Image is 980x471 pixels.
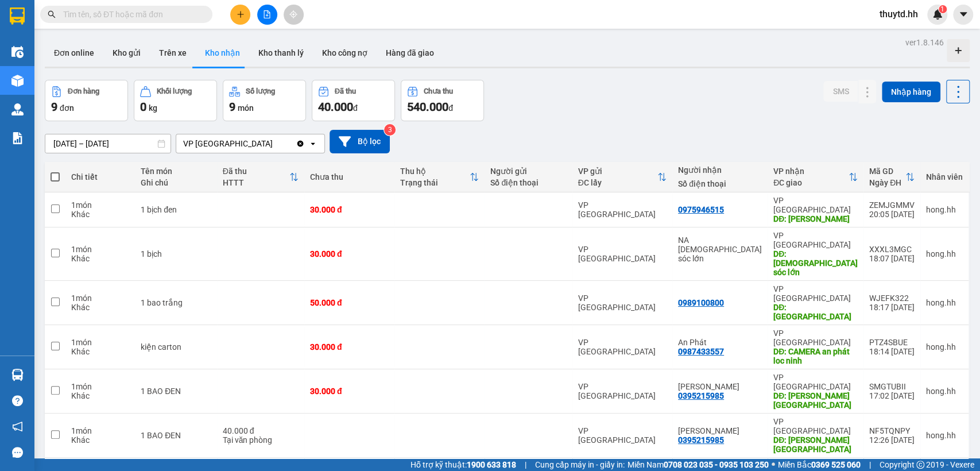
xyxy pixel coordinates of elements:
div: ver 1.8.146 [905,36,944,49]
div: Trạng thái [400,178,470,187]
span: ⚪️ [772,462,775,467]
div: Dung Phạm [678,426,762,435]
span: 9 [51,100,57,114]
div: hong.hh [926,249,963,258]
span: Hỗ trợ kỹ thuật: [410,458,516,471]
img: warehouse-icon [11,103,24,115]
div: hong.hh [926,387,963,396]
input: Select a date range. [45,134,171,153]
div: WJEFK322 [869,294,915,303]
span: question-circle [12,395,23,406]
div: Khác [71,347,129,356]
div: Người gửi [490,167,566,176]
div: SMGTUBII [869,382,915,391]
div: 30.000 đ [310,205,389,214]
strong: 0369 525 060 [811,460,861,469]
div: 30.000 đ [310,387,389,396]
div: Khác [71,303,129,312]
button: Khối lượng0kg [134,80,217,121]
div: 1 món [71,338,129,347]
div: Đã thu [223,167,289,176]
div: VP [GEOGRAPHIC_DATA] [773,417,858,435]
span: đơn [60,103,74,113]
span: copyright [916,461,924,469]
span: | [869,458,871,471]
div: VP [GEOGRAPHIC_DATA] [578,426,667,445]
div: 0395215985 [678,435,724,445]
th: Toggle SortBy [394,162,485,192]
div: NF5TQNPY [869,426,915,435]
span: Miền Bắc [778,458,861,471]
div: 1 món [71,294,129,303]
div: Ghi chú [141,178,211,187]
button: Bộ lọc [330,130,390,153]
div: Người nhận [678,165,762,175]
span: | [525,458,526,471]
div: Số lượng [246,87,275,95]
span: plus [237,10,245,18]
button: Trên xe [150,39,196,67]
button: Đã thu40.000đ [312,80,395,121]
button: Kho thanh lý [249,39,313,67]
div: VP nhận [773,167,849,176]
div: 0975946515 [678,205,724,214]
button: Chưa thu540.000đ [401,80,484,121]
button: Đơn hàng9đơn [45,80,128,121]
div: Dung Phạm [678,382,762,391]
div: Chưa thu [424,87,453,95]
img: warehouse-icon [11,46,24,58]
div: 1 món [71,382,129,391]
button: Đơn online [45,39,103,67]
div: Thu hộ [400,167,470,176]
div: VP [GEOGRAPHIC_DATA] [773,373,858,391]
img: solution-icon [11,132,24,144]
div: Khác [71,435,129,445]
div: Chưa thu [310,172,389,182]
div: Tên món [141,167,211,176]
button: file-add [257,5,277,25]
div: hong.hh [926,205,963,214]
span: aim [289,10,297,18]
svg: open [308,139,317,148]
button: Nhập hàng [882,82,940,102]
button: caret-down [953,5,973,25]
input: Tìm tên, số ĐT hoặc mã đơn [63,8,199,21]
div: 1 món [71,245,129,254]
div: Đơn hàng [68,87,99,95]
div: DĐ: GARA XUÂN KHÁNH LỘC HƯNG [773,435,858,454]
div: VP [GEOGRAPHIC_DATA] [773,329,858,347]
div: ĐC giao [773,178,849,187]
span: 0 [140,100,146,114]
div: DĐ: CAMERA an phát loc ninh [773,347,858,365]
div: XXXL3MGC [869,245,915,254]
button: Hàng đã giao [377,39,443,67]
div: 1 BAO ĐEN [141,431,211,440]
div: Chi tiết [71,172,129,182]
span: 540.000 [407,100,448,114]
th: Toggle SortBy [768,162,863,192]
span: Miền Nam [627,458,769,471]
div: hong.hh [926,342,963,352]
div: 0987433557 [678,347,724,356]
div: VP [GEOGRAPHIC_DATA] [578,382,667,400]
div: kiện carton [141,342,211,352]
div: Tại văn phòng [223,435,299,445]
div: Khác [71,254,129,263]
button: SMS [823,81,858,102]
div: 1 bịch đen [141,205,211,214]
button: Kho công nợ [313,39,377,67]
span: đ [448,103,453,113]
div: 1 bịch [141,249,211,258]
div: VP gửi [578,167,657,176]
div: 17:02 [DATE] [869,391,915,400]
span: Cung cấp máy in - giấy in: [535,458,625,471]
div: VP [GEOGRAPHIC_DATA] [183,138,273,149]
div: 0395215985 [678,391,724,400]
div: Mã GD [869,167,905,176]
img: logo-vxr [10,7,25,25]
div: HTTT [223,178,289,187]
div: VP [GEOGRAPHIC_DATA] [578,294,667,312]
div: VP [GEOGRAPHIC_DATA] [578,200,667,219]
span: 9 [229,100,235,114]
span: kg [149,103,157,113]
